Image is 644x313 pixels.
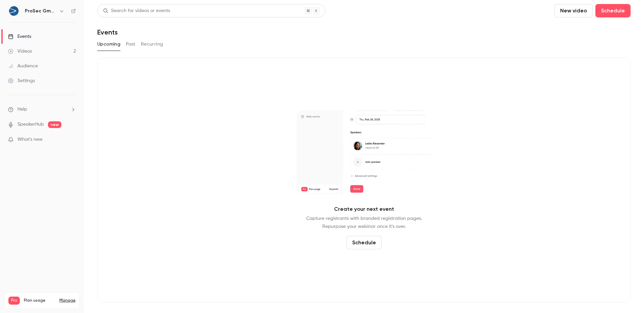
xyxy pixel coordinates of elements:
[24,298,55,303] span: Plan usage
[59,298,75,303] a: Manage
[103,7,170,14] div: Search for videos or events
[141,39,163,50] button: Recurring
[97,28,118,36] h1: Events
[48,121,61,128] span: new
[8,6,19,16] img: ProSec GmbH
[17,136,43,143] span: What's new
[68,137,76,143] iframe: Noticeable Trigger
[8,48,32,55] div: Videos
[8,33,31,40] div: Events
[17,106,27,113] span: Help
[595,4,631,17] button: Schedule
[8,106,76,113] li: help-dropdown-opener
[97,39,120,50] button: Upcoming
[554,4,593,17] button: New video
[17,121,44,128] a: SpeakerHub
[8,297,20,305] span: Pro
[126,39,136,50] button: Past
[8,77,35,84] div: Settings
[346,236,382,249] button: Schedule
[8,63,38,69] div: Audience
[306,214,422,231] p: Capture registrants with branded registration pages. Repurpose your webinar once it's over.
[334,205,394,213] p: Create your next event
[25,8,56,14] h6: ProSec GmbH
